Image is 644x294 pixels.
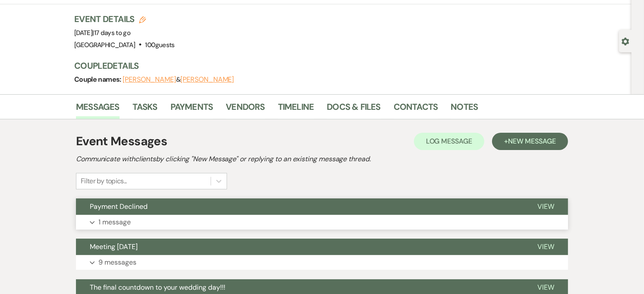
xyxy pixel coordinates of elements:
span: & [123,75,234,84]
span: Log Message [426,137,472,146]
a: Vendors [226,100,265,119]
span: The final countdown to your wedding day!!! [90,283,225,292]
span: | [92,29,130,37]
button: View [524,239,568,255]
span: View [537,202,554,211]
a: Payments [170,100,213,119]
span: 17 days to go [94,29,131,37]
span: 100 guests [145,41,175,49]
span: Meeting [DATE] [90,242,138,251]
span: Payment Declined [90,202,148,211]
h2: Communicate with clients by clicking "New Message" or replying to an existing message thread. [76,154,568,164]
button: [PERSON_NAME] [180,76,234,83]
button: Log Message [414,133,484,150]
span: Couple names: [74,75,123,84]
h1: Event Messages [76,132,167,150]
button: +New Message [492,133,568,150]
a: Notes [451,100,478,119]
span: [DATE] [74,29,130,37]
span: View [537,283,554,292]
button: View [524,198,568,215]
span: [GEOGRAPHIC_DATA] [74,41,135,49]
button: Meeting [DATE] [76,239,524,255]
button: Payment Declined [76,198,524,215]
a: Timeline [278,100,314,119]
a: Tasks [133,100,158,119]
button: [PERSON_NAME] [123,76,176,83]
a: Docs & Files [327,100,380,119]
h3: Couple Details [74,60,558,72]
p: 9 messages [98,257,136,268]
h3: Event Details [74,13,175,25]
button: Open lead details [622,37,629,45]
a: Contacts [394,100,438,119]
div: Filter by topics... [81,176,127,186]
button: 9 messages [76,255,568,270]
span: New Message [508,137,556,146]
a: Messages [76,100,120,119]
button: 1 message [76,215,568,230]
p: 1 message [98,217,131,228]
span: View [537,242,554,251]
